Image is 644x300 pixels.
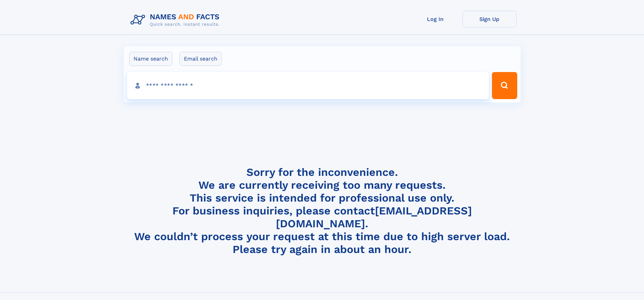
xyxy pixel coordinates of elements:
[276,204,472,230] a: [EMAIL_ADDRESS][DOMAIN_NAME]
[462,11,517,27] a: Sign Up
[128,11,225,29] img: Logo Names and Facts
[129,52,172,66] label: Name search
[180,52,222,66] label: Email search
[492,72,517,99] button: Search Button
[128,166,517,256] h4: Sorry for the inconvenience. We are currently receiving too many requests. This service is intend...
[408,11,462,27] a: Log In
[127,72,489,99] input: search input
